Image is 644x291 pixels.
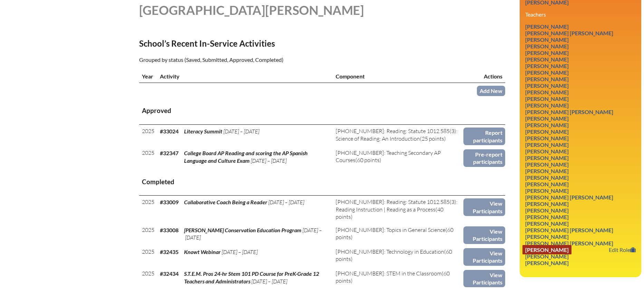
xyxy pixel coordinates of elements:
a: [PERSON_NAME] [PERSON_NAME] [522,225,616,235]
td: 2025 [139,224,157,245]
span: [PHONE_NUMBER]: Topics in General Science [336,226,445,233]
a: [PERSON_NAME] [522,258,571,267]
a: [PERSON_NAME] [522,55,571,64]
a: [PERSON_NAME] [PERSON_NAME] [522,193,616,202]
a: [PERSON_NAME] [522,35,571,44]
span: Collaborative Coach Being a Reader [184,199,267,205]
b: #33008 [160,227,179,233]
span: [PHONE_NUMBER]: Teaching Secondary AP Courses [336,149,441,163]
a: [PERSON_NAME] [522,173,571,182]
a: [PERSON_NAME] [522,81,571,90]
a: [PERSON_NAME] [522,74,571,84]
a: [PERSON_NAME] [522,61,571,71]
a: [PERSON_NAME] [522,219,571,228]
td: (25 points) [333,125,463,147]
a: [PERSON_NAME] [PERSON_NAME] [522,238,616,248]
a: [PERSON_NAME] [522,101,571,110]
span: [DATE] – [DATE] [251,157,287,164]
span: [PHONE_NUMBER]: STEM in the Classroom [336,270,442,277]
a: [PERSON_NAME] [522,186,571,195]
a: [PERSON_NAME] [522,147,571,156]
span: [DATE] – [DATE] [223,128,259,135]
a: [PERSON_NAME] [522,68,571,77]
a: [PERSON_NAME] [PERSON_NAME] [522,107,616,116]
b: #33024 [160,128,179,134]
th: Component [333,70,463,83]
a: [PERSON_NAME] [522,212,571,222]
span: [DATE] – [DATE] [184,227,322,241]
a: [PERSON_NAME] [522,252,571,261]
b: #33009 [160,199,179,205]
h2: School’s Recent In-Service Activities [139,38,382,48]
a: View Participants [463,248,505,266]
a: Add New [477,86,505,96]
a: [PERSON_NAME] [522,120,571,130]
a: [PERSON_NAME] [522,114,571,123]
span: [DATE] – [DATE] [268,199,304,206]
td: (60 points) [333,245,463,267]
a: Edit Role [606,245,638,254]
span: [PERSON_NAME] Conservation Education Program [184,227,301,233]
a: [PERSON_NAME] [522,245,571,254]
span: [PHONE_NUMBER]: Technology in Education [336,248,444,255]
a: View Participants [463,270,505,288]
span: [PHONE_NUMBER]: Reading: Statute 1012.585(3): Reading Instruction | Reading as a Process [336,198,458,213]
td: 2025 [139,125,157,147]
b: #32347 [160,150,179,156]
span: Knowt Webinar [184,248,221,255]
a: [PERSON_NAME] [522,153,571,162]
td: 2025 [139,267,157,289]
td: (60 points) [333,224,463,245]
p: Grouped by status (Saved, Submitted, Approved, Completed) [139,55,382,64]
b: #32434 [160,270,179,277]
a: [PERSON_NAME] [522,206,571,215]
span: [GEOGRAPHIC_DATA][PERSON_NAME] [139,2,364,18]
td: (60 points) [333,147,463,168]
a: [PERSON_NAME] [522,199,571,208]
th: Year [139,70,157,83]
span: [DATE] – [DATE] [251,278,287,285]
a: [PERSON_NAME] [522,48,571,57]
span: S.T.E.M. Pros 24-hr Stem 101 PD Course for PreK-Grade 12 Teachers and Administrators [184,270,319,284]
a: [PERSON_NAME] [522,140,571,149]
a: [PERSON_NAME] [522,232,571,241]
td: (60 points) [333,267,463,289]
h3: Teachers [525,11,636,18]
td: (40 points) [333,196,463,224]
a: [PERSON_NAME] [522,127,571,136]
a: [PERSON_NAME] [522,160,571,169]
td: 2025 [139,196,157,224]
a: Pre-report participants [463,149,505,167]
span: Literacy Summit [184,128,222,134]
span: [DATE] – [DATE] [222,248,258,255]
h3: Completed [142,178,502,186]
a: View Participants [463,198,505,216]
a: [PERSON_NAME] [522,179,571,189]
td: 2025 [139,245,157,267]
a: [PERSON_NAME] [522,41,571,51]
h3: Approved [142,106,502,115]
a: [PERSON_NAME] [522,133,571,143]
td: 2025 [139,147,157,168]
a: [PERSON_NAME] [522,22,571,31]
a: Report participants [463,128,505,145]
span: College Board AP Reading and scoring the AP Spanish Language and Culture Exam [184,150,308,164]
a: [PERSON_NAME] [522,94,571,103]
th: Activity [157,70,333,83]
a: View Participants [463,226,505,244]
th: Actions [463,70,505,83]
a: [PERSON_NAME] [522,166,571,176]
a: [PERSON_NAME] [522,87,571,97]
b: #32435 [160,248,179,255]
span: [PHONE_NUMBER]: Reading: Statute 1012.585(3): Science of Reading: An Introduction [336,128,458,142]
a: [PERSON_NAME] [PERSON_NAME] [522,28,616,38]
